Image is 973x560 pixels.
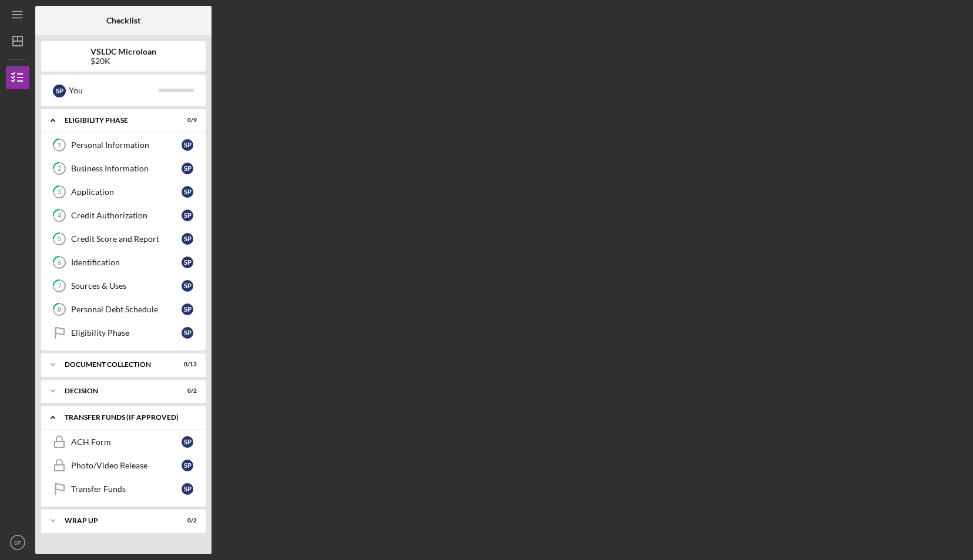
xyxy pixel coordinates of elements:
[47,251,200,274] a: 6IdentificationSP
[182,186,193,198] div: S P
[47,430,200,454] a: ACH FormSP
[69,80,159,100] div: You
[71,281,182,291] div: Sources & Uses
[47,180,200,204] a: 3ApplicationSP
[71,305,182,314] div: Personal Debt Schedule
[58,259,62,266] tspan: 6
[71,140,182,150] div: Personal Information
[182,303,193,315] div: S P
[176,517,197,524] div: 0 / 2
[47,274,200,298] a: 7Sources & UsesSP
[47,477,200,501] a: Transfer FundsSP
[71,211,182,220] div: Credit Authorization
[58,235,61,243] tspan: 5
[53,85,66,97] div: S P
[71,461,182,470] div: Photo/Video Release
[182,280,193,292] div: S P
[182,483,193,495] div: S P
[6,531,29,554] button: SP
[71,187,182,197] div: Application
[58,212,62,220] tspan: 4
[47,227,200,251] a: 5Credit Score and ReportSP
[58,188,61,196] tspan: 3
[47,204,200,227] a: 4Credit AuthorizationSP
[176,117,197,124] div: 0 / 9
[58,282,62,290] tspan: 7
[47,454,200,477] a: Photo/Video ReleaseSP
[65,517,167,524] div: Wrap Up
[71,437,182,447] div: ACH Form
[182,460,193,471] div: S P
[182,436,193,448] div: S P
[106,16,140,25] b: Checklist
[182,163,193,174] div: S P
[90,47,156,56] b: VSLDC Microloan
[65,117,167,124] div: Eligibility Phase
[65,414,191,421] div: Transfer Funds (If Approved)
[47,321,200,345] a: Eligibility PhaseSP
[14,539,22,546] text: SP
[182,257,193,268] div: S P
[182,327,193,339] div: S P
[71,234,182,244] div: Credit Score and Report
[182,210,193,221] div: S P
[182,233,193,245] div: S P
[65,361,167,368] div: Document Collection
[71,484,182,494] div: Transfer Funds
[58,165,61,173] tspan: 2
[90,56,156,66] div: $20K
[176,387,197,394] div: 0 / 2
[176,361,197,368] div: 0 / 13
[47,298,200,321] a: 8Personal Debt ScheduleSP
[65,387,167,394] div: Decision
[71,258,182,267] div: Identification
[58,141,61,149] tspan: 1
[58,306,61,313] tspan: 8
[182,139,193,151] div: S P
[47,157,200,180] a: 2Business InformationSP
[47,133,200,157] a: 1Personal InformationSP
[71,328,182,338] div: Eligibility Phase
[71,164,182,173] div: Business Information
